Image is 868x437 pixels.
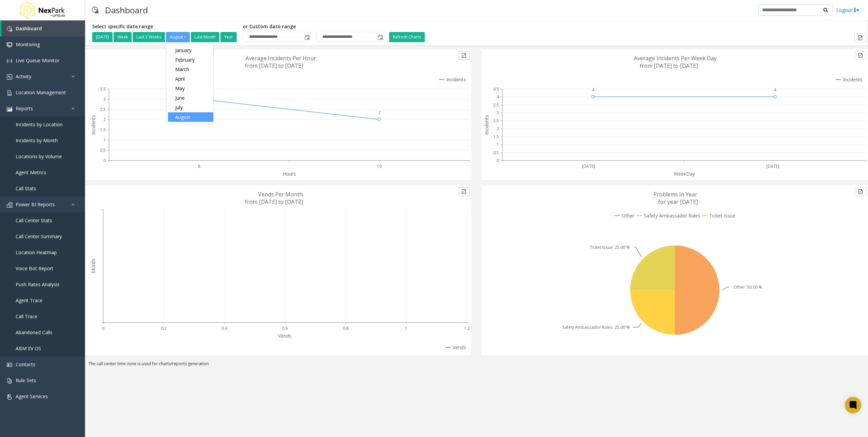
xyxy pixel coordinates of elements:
[855,187,866,196] button: Export to pdf
[855,51,866,60] button: Export to pdf
[245,198,303,206] text: from [DATE] to [DATE]
[103,96,106,102] text: 3
[483,115,490,135] text: Incidents
[92,24,238,30] h5: Select specific date range
[493,118,499,124] text: 2.5
[464,325,470,331] text: 1.2
[497,110,499,116] text: 3
[497,126,499,132] text: 2
[103,117,106,123] text: 2
[16,377,36,384] span: Rule Sets
[7,58,12,64] img: 'icon'
[16,329,52,336] span: Abandoned Calls
[774,87,777,93] text: 4
[258,191,303,198] text: Vends Per Month
[493,86,499,92] text: 4.5
[16,265,53,272] span: Voice Bot Report
[166,32,190,42] button: August
[220,32,237,42] button: Year
[168,74,213,84] a: April
[497,94,499,100] text: 4
[7,394,12,400] img: 'icon'
[493,134,499,140] text: 1.5
[16,57,60,64] span: Live Queue Monitor
[103,137,106,143] text: 1
[92,32,113,42] button: [DATE]
[640,62,698,69] text: from [DATE] to [DATE]
[16,121,63,128] span: Incidents by Location
[168,93,213,103] a: June
[198,163,200,169] text: 8
[102,325,104,331] text: 0
[102,2,151,18] h3: Dashboard
[1,20,85,36] a: Dashboard
[16,297,43,304] span: Agent Trace
[378,110,381,115] text: 2
[16,233,62,240] span: Call Center Summary
[282,325,288,331] text: 0.6
[16,41,40,48] span: Monitoring
[16,89,66,96] span: Location Management
[85,361,868,370] div: The call center time zone is used for charts/reports generation
[458,51,470,60] button: Export to pdf
[168,103,213,112] a: July
[590,244,630,250] text: Ticket Issue: 25.00 %
[168,112,213,122] a: August
[458,187,470,196] button: Export to pdf
[161,325,167,331] text: 0.2
[90,259,97,273] text: Month
[92,2,98,18] img: pageIcon
[168,84,213,93] a: May
[497,158,499,163] text: 0
[16,201,55,208] span: Power BI Reports
[168,55,213,65] a: February
[674,171,695,177] text: WeekDay
[283,171,296,177] text: Hours
[16,281,60,288] span: Push Rates Analysis
[16,249,57,256] span: Location Heatmap
[7,378,12,384] img: 'icon'
[16,137,58,144] span: Incidents by Month
[100,107,106,112] text: 2.5
[493,150,499,156] text: 0.5
[278,333,291,339] text: Vends
[16,73,31,80] span: Activity
[766,163,779,169] text: [DATE]
[7,74,12,80] img: 'icon'
[246,54,316,62] text: Average Incidents Per Hour
[836,6,859,14] a: Logout
[16,345,41,352] span: ABM EV OS
[103,158,106,163] text: 0
[854,6,859,14] img: logout
[133,32,165,42] button: Last 2 Weeks
[16,217,52,224] span: Call Center Stats
[100,147,106,153] text: 0.5
[854,33,866,42] button: Export to pdf
[16,25,42,32] span: Dashboard
[16,185,36,192] span: Call Stats
[389,32,425,42] button: Refresh Charts
[7,106,12,112] img: 'icon'
[377,163,382,169] text: 10
[653,191,697,198] text: Problems In Year
[493,102,499,108] text: 3.5
[343,325,349,331] text: 0.8
[7,26,12,32] img: 'icon'
[16,313,37,320] span: Call Trace
[16,105,33,112] span: Reports
[734,284,762,290] text: Other: 50.00 %
[634,54,717,62] text: Average Incidents Per Week Day
[16,153,62,160] span: Locations by Volume
[592,87,595,93] text: 4
[243,24,384,30] h5: or Custom date range
[100,127,106,133] text: 1.5
[376,32,384,42] span: Toggle popup
[191,32,219,42] button: Last Month
[562,324,630,330] text: Safety Ambassador Rules: 25.00 %
[303,32,311,42] span: Toggle popup
[7,42,12,48] img: 'icon'
[245,62,303,69] text: from [DATE] to [DATE]
[221,325,228,331] text: 0.4
[16,393,48,400] span: Agent Services
[168,46,213,55] a: January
